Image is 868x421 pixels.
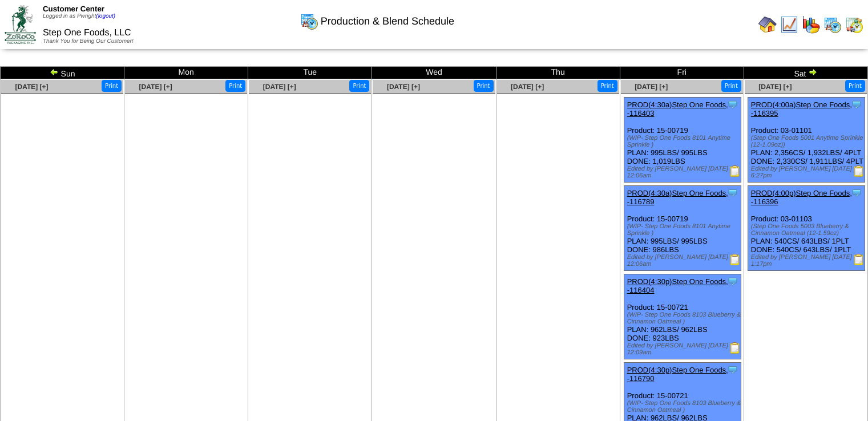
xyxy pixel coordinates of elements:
[627,223,741,237] div: (WIP- Step One Foods 8101 Anytime Sprinkle )
[751,100,852,118] a: PROD(4:00a)Step One Foods, -116395
[349,80,369,92] button: Print
[496,67,620,79] td: Thu
[751,189,852,206] a: PROD(4:00p)Step One Foods, -116396
[321,15,454,27] span: Production & Blend Schedule
[300,12,318,30] img: calendarprod.gif
[780,15,798,34] img: line_graph.gif
[751,254,865,268] div: Edited by [PERSON_NAME] [DATE] 1:17pm
[758,15,777,34] img: home.gif
[624,274,741,359] div: Product: 15-00721 PLAN: 962LBS / 962LBS DONE: 923LBS
[744,67,867,79] td: Sat
[721,80,741,92] button: Print
[729,165,741,177] img: Production Report
[727,99,738,110] img: Tooltip
[627,311,741,325] div: (WIP- Step One Foods 8103 Blueberry & Cinnamon Oatmeal )
[802,15,820,34] img: graph.gif
[597,80,617,92] button: Print
[727,364,738,375] img: Tooltip
[15,83,48,91] a: [DATE] [+]
[124,67,248,79] td: Mon
[851,99,862,110] img: Tooltip
[43,5,104,13] span: Customer Center
[751,223,865,237] div: (Step One Foods 5003 Blueberry & Cinnamon Oatmeal (12-1.59oz)
[627,189,728,206] a: PROD(4:30a)Step One Foods, -116789
[627,135,741,148] div: (WIP- Step One Foods 8101 Anytime Sprinkle )
[751,165,865,179] div: Edited by [PERSON_NAME] [DATE] 6:27pm
[627,400,741,414] div: (WIP- Step One Foods 8103 Blueberry & Cinnamon Oatmeal )
[729,342,741,354] img: Production Report
[624,98,741,183] div: Product: 15-00719 PLAN: 995LBS / 995LBS DONE: 1,019LBS
[758,83,792,91] a: [DATE] [+]
[853,254,865,265] img: Production Report
[139,83,172,91] a: [DATE] [+]
[823,15,842,34] img: calendarprod.gif
[624,186,741,271] div: Product: 15-00719 PLAN: 995LBS / 995LBS DONE: 986LBS
[50,67,59,76] img: arrowleft.gif
[263,83,296,91] a: [DATE] [+]
[474,80,494,92] button: Print
[1,67,124,79] td: Sun
[627,342,741,356] div: Edited by [PERSON_NAME] [DATE] 12:09am
[853,165,865,177] img: Production Report
[727,187,738,199] img: Tooltip
[225,80,245,92] button: Print
[627,254,741,268] div: Edited by [PERSON_NAME] [DATE] 12:06am
[808,67,817,76] img: arrowright.gif
[845,80,865,92] button: Print
[845,15,863,34] img: calendarinout.gif
[43,28,131,38] span: Step One Foods, LLC
[635,83,668,91] a: [DATE] [+]
[627,100,728,118] a: PROD(4:30a)Step One Foods, -116403
[620,67,744,79] td: Fri
[96,13,115,19] a: (logout)
[748,98,865,183] div: Product: 03-01101 PLAN: 2,356CS / 1,932LBS / 4PLT DONE: 2,330CS / 1,911LBS / 4PLT
[729,254,741,265] img: Production Report
[748,186,865,271] div: Product: 03-01103 PLAN: 540CS / 643LBS / 1PLT DONE: 540CS / 643LBS / 1PLT
[751,135,865,148] div: (Step One Foods 5001 Anytime Sprinkle (12-1.09oz))
[387,83,420,91] a: [DATE] [+]
[851,187,862,199] img: Tooltip
[248,67,372,79] td: Tue
[511,83,544,91] a: [DATE] [+]
[627,277,728,294] a: PROD(4:30p)Step One Foods, -116404
[372,67,496,79] td: Wed
[102,80,122,92] button: Print
[727,276,738,287] img: Tooltip
[43,13,115,19] span: Logged in as Pwright
[627,366,728,383] a: PROD(4:30p)Step One Foods, -116790
[627,165,741,179] div: Edited by [PERSON_NAME] [DATE] 12:06am
[43,38,134,44] span: Thank You for Being Our Customer!
[5,5,36,43] img: ZoRoCo_Logo(Green%26Foil)%20jpg.webp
